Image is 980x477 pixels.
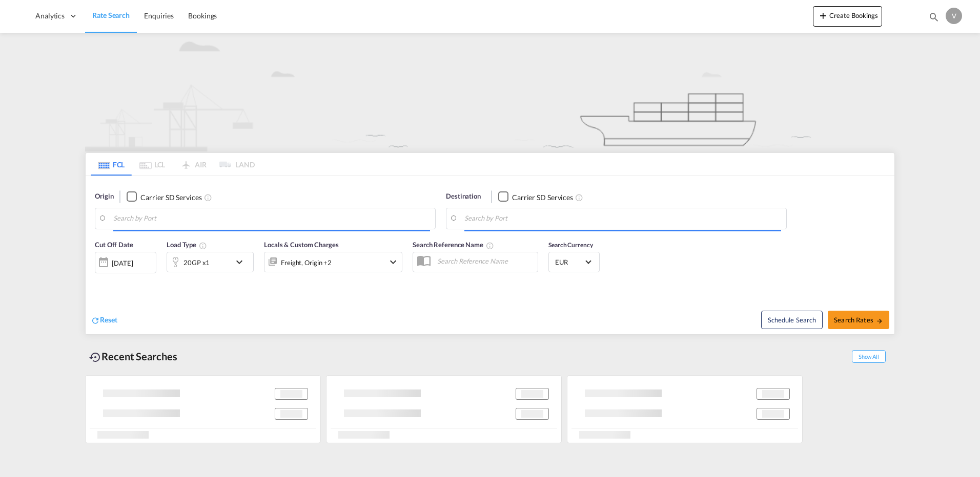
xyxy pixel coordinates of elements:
md-checkbox: Checkbox No Ink [127,191,201,202]
span: Search Reference Name [413,241,494,249]
span: EUR [555,257,584,267]
div: Recent Searches [85,345,181,368]
span: Destination [446,191,481,202]
md-tab-item: FCL [91,153,132,176]
span: Search Currency [548,241,593,249]
span: Search Rates [834,316,883,324]
span: Load Type [167,241,207,249]
md-datepicker: Select [95,272,103,286]
div: [DATE] [112,258,133,267]
md-pagination-wrapper: Use the left and right arrow keys to navigate between tabs [91,153,255,176]
button: Search Ratesicon-arrow-right [828,311,889,329]
md-icon: icon-arrow-right [876,317,883,324]
span: Origin [95,191,113,202]
input: Search by Port [113,211,430,226]
div: 20GP x1icon-chevron-down [167,252,254,272]
div: [DATE] [95,251,156,273]
div: Freight Origin Destination Dock Stuffing [281,255,332,269]
button: icon-plus 400-fgCreate Bookings [813,6,882,27]
button: Note: By default Schedule search will only considerorigin ports, destination ports and cut off da... [761,311,823,329]
md-icon: Select multiple loads to view rates [199,242,207,250]
div: Carrier SD Services [140,192,201,202]
md-icon: icon-magnify [928,11,940,23]
input: Search by Port [464,211,781,226]
img: new-FCL.png [85,33,895,151]
md-icon: icon-refresh [91,315,100,324]
span: Cut Off Date [95,241,133,249]
md-icon: Unchecked: Search for CY (Container Yard) services for all selected carriers.Checked : Search for... [204,193,212,201]
div: Freight Origin Destination Dock Stuffingicon-chevron-down [264,251,402,272]
md-icon: icon-chevron-down [387,255,399,268]
div: icon-refreshReset [91,315,117,326]
md-select: Select Currency: € EUREuro [554,254,594,269]
div: V [946,8,962,24]
div: 20GP x1 [183,255,210,269]
md-icon: Your search will be saved by the below given name [486,242,494,250]
div: Carrier SD Services [512,192,573,202]
span: Bookings [188,11,217,20]
span: Locals & Custom Charges [264,241,339,249]
span: Reset [100,315,117,324]
md-icon: icon-backup-restore [89,351,101,363]
span: Show All [852,350,886,363]
md-icon: icon-chevron-down [233,256,251,268]
span: Analytics [35,11,65,21]
md-icon: icon-plus 400-fg [817,9,829,21]
span: Rate Search [92,11,130,19]
div: icon-magnify [928,11,940,27]
span: Enquiries [144,11,174,20]
md-icon: Unchecked: Search for CY (Container Yard) services for all selected carriers.Checked : Search for... [575,193,583,201]
md-checkbox: Checkbox No Ink [498,191,573,202]
input: Search Reference Name [432,253,538,269]
div: Origin Checkbox No InkUnchecked: Search for CY (Container Yard) services for all selected carrier... [86,176,894,334]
